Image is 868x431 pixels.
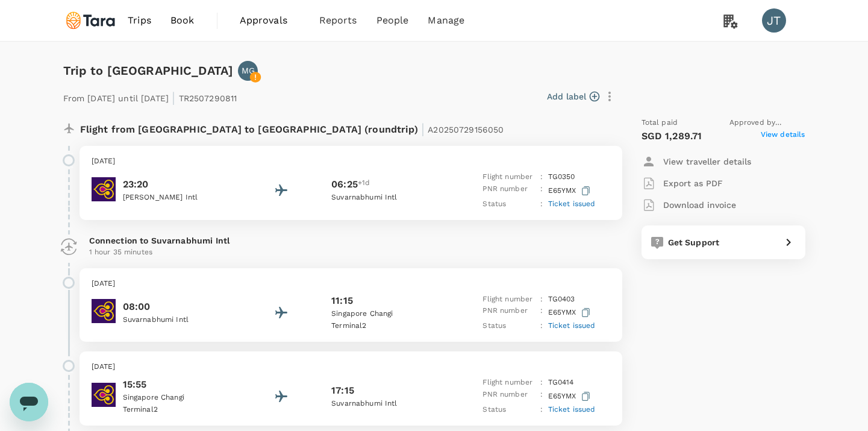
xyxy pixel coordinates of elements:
p: Suvarnabhumi Intl [331,398,440,410]
span: Ticket issued [548,321,596,330]
p: Suvarnabhumi Intl [123,314,231,326]
p: Flight number [482,294,535,306]
p: PNR number [482,183,535,198]
p: From [DATE] until [DATE] TR2507290811 [63,86,237,107]
p: Flight from [GEOGRAPHIC_DATA] to [GEOGRAPHIC_DATA] (roundtrip) [80,117,504,139]
p: Terminal 2 [331,320,440,332]
button: Export as PDF [642,172,723,194]
p: [DATE] [92,278,610,290]
span: Reports [319,13,357,28]
img: Tara Climate Ltd [63,7,119,34]
p: E65YMX [548,305,593,320]
img: Thai Airways International [92,383,116,407]
p: [DATE] [92,156,610,168]
p: Singapore Changi [123,392,231,404]
h6: Trip to [GEOGRAPHIC_DATA] [63,61,234,80]
span: Ticket issued [548,200,596,208]
p: PNR number [482,389,535,404]
div: JT [762,8,786,33]
p: [DATE] [92,361,610,373]
p: TG 0350 [548,171,575,183]
p: : [540,183,543,198]
p: SGD 1,289.71 [642,129,702,143]
p: 11:15 [331,294,353,308]
p: : [540,171,543,183]
span: People [376,13,409,28]
span: Ticket issued [548,405,596,414]
p: E65YMX [548,389,593,404]
p: : [540,389,543,404]
p: : [540,377,543,389]
span: Get Support [668,238,720,247]
span: Approvals [240,13,300,28]
p: Terminal 2 [123,404,231,416]
span: Book [170,13,195,28]
span: Manage [428,13,464,28]
p: MG [242,64,255,77]
p: Flight number [482,377,535,389]
p: Status [482,320,535,332]
p: : [540,305,543,320]
p: Status [482,404,535,416]
p: 1 hour 35 minutes [89,247,613,259]
p: View traveller details [663,156,751,168]
img: Thai Airways International [92,177,116,201]
p: TG 0414 [548,377,574,389]
img: Thai Airways International [92,299,116,323]
span: A20250729156050 [428,125,504,134]
p: : [540,404,543,416]
p: [PERSON_NAME] Intl [123,192,231,204]
p: TG 0403 [548,294,575,306]
p: Suvarnabhumi Intl [331,192,440,204]
button: View traveller details [642,151,751,172]
span: Total paid [642,117,678,129]
span: | [421,121,425,137]
p: 23:20 [123,177,231,192]
iframe: Button to launch messaging window [10,383,48,421]
span: Trips [128,13,151,28]
p: 08:00 [123,300,231,314]
p: Flight number [482,171,535,183]
p: : [540,294,543,306]
span: | [172,89,175,106]
span: Approved by [729,117,805,129]
span: +1d [358,177,370,192]
p: 15:55 [123,377,231,392]
button: Download invoice [642,194,736,216]
p: : [540,320,543,332]
p: : [540,198,543,210]
button: Add label [547,90,599,102]
p: Singapore Changi [331,308,440,320]
p: Status [482,198,535,210]
p: Export as PDF [663,177,723,189]
p: 06:25 [331,177,358,192]
p: Download invoice [663,199,736,211]
p: Connection to Suvarnabhumi Intl [89,234,613,247]
p: E65YMX [548,183,593,198]
span: View details [761,129,805,143]
p: PNR number [482,305,535,320]
p: 17:15 [331,383,354,398]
